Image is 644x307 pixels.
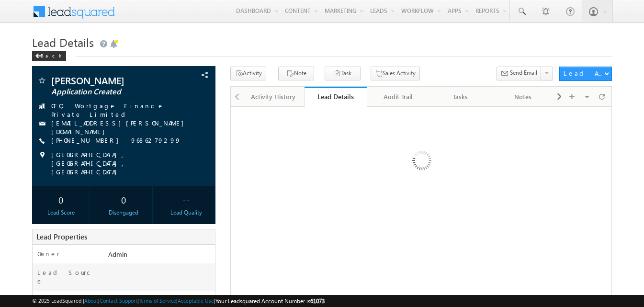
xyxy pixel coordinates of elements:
span: Your Leadsquared Account Number is [215,297,325,305]
button: Sales Activity [371,67,420,80]
button: Send Email [497,67,542,80]
span: Lead Properties [36,232,87,241]
label: Owner [37,250,60,258]
span: Lead Details [32,34,94,50]
a: Activity History [242,87,305,107]
button: Activity [230,67,266,80]
span: [GEOGRAPHIC_DATA], [GEOGRAPHIC_DATA], [GEOGRAPHIC_DATA] [51,150,199,176]
button: Lead Actions [559,67,612,81]
a: Audit Trail [367,87,429,107]
a: Acceptable Use [178,297,214,304]
div: Lead Details [312,92,360,101]
div: 0 [97,191,150,208]
div: -- [160,191,213,208]
a: [EMAIL_ADDRESS][PERSON_NAME][DOMAIN_NAME] [51,119,189,136]
a: Terms of Service [139,297,176,304]
div: Disengaged [97,208,150,217]
a: Back [32,51,71,59]
a: About [84,297,98,304]
button: Note [278,67,314,80]
button: Task [325,67,361,80]
span: Application Created [51,87,164,97]
img: Loading... [372,113,471,212]
div: Lead Score [34,208,87,217]
div: Lead Actions [564,69,604,78]
a: Contact Support [100,297,137,304]
div: Activity History [250,91,296,102]
span: [PHONE_NUMBER] 9686279299 [51,136,181,146]
div: Notes [499,91,545,102]
span: Send Email [510,68,537,77]
div: Audit Trail [375,91,421,102]
span: © 2025 LeadSquared | | | | | [32,296,325,306]
label: Lead Source [37,268,99,285]
div: Back [32,51,66,61]
span: Admin [108,250,127,258]
a: Notes [492,87,554,107]
div: Lead Quality [160,208,213,217]
a: Tasks [429,87,492,107]
span: [PERSON_NAME] [51,76,164,85]
a: Lead Details [305,87,367,107]
div: Tasks [437,91,483,102]
div: 0 [34,191,87,208]
span: CEO, Wortgage Finance Private Limited [51,102,199,119]
span: 61073 [310,297,325,305]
